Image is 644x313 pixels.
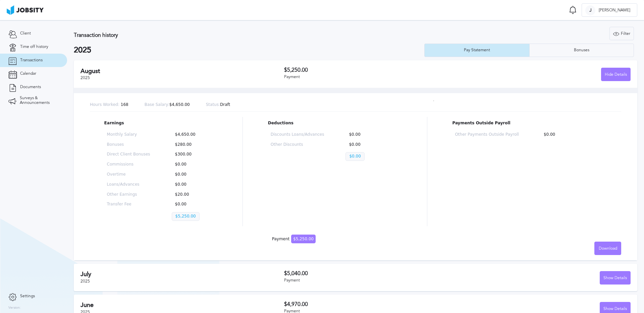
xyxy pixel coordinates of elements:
[601,68,630,81] div: Hide Details
[284,67,458,73] h3: $5,250.00
[20,96,59,105] span: Surveys & Announcements
[172,132,215,137] p: $4,650.00
[424,44,529,57] button: Pay Statement
[172,172,215,177] p: $0.00
[172,152,215,157] p: $300.00
[206,103,230,107] p: Draft
[20,85,41,89] span: Documents
[571,48,593,53] div: Bonuses
[206,102,220,107] span: Status:
[172,192,215,197] p: $20.00
[20,45,48,49] span: Time off history
[345,152,364,161] p: $0.00
[104,121,218,126] p: Earnings
[74,46,424,55] h2: 2025
[80,271,284,278] h2: July
[610,27,634,41] div: Filter
[20,31,31,36] span: Client
[271,142,324,147] p: Other Discounts
[600,271,630,285] div: Show Details
[291,235,316,243] span: $5,250.00
[284,278,458,283] div: Payment
[609,27,634,40] button: Filter
[107,202,150,207] p: Transfer Fee
[271,132,324,137] p: Discounts Loans/Advances
[172,162,215,167] p: $0.00
[145,102,169,107] span: Base Salary:
[107,132,150,137] p: Monthly Salary
[90,102,119,107] span: Hours Worked:
[7,5,44,15] img: ab4bad089aa723f57921c736e9817d99.png
[8,306,21,310] label: Version:
[107,182,150,187] p: Loans/Advances
[540,132,604,137] p: $0.00
[284,270,458,276] h3: $5,040.00
[529,44,634,57] button: Bonuses
[345,142,399,147] p: $0.00
[272,237,316,242] div: Payment
[107,162,150,167] p: Commissions
[20,71,36,76] span: Calendar
[284,301,458,307] h3: $4,970.00
[107,192,150,197] p: Other Earnings
[20,294,35,299] span: Settings
[145,103,190,107] p: $4,650.00
[455,132,519,137] p: Other Payments Outside Payroll
[172,182,215,187] p: $0.00
[172,202,215,207] p: $0.00
[595,8,634,13] span: [PERSON_NAME]
[107,152,150,157] p: Direct Client Bonuses
[172,142,215,147] p: $280.00
[107,172,150,177] p: Overtime
[80,75,90,80] span: 2025
[172,212,200,221] p: $5,250.00
[80,279,90,284] span: 2025
[600,271,631,285] button: Show Details
[599,246,617,251] span: Download
[461,48,493,53] div: Pay Statement
[20,58,43,63] span: Transactions
[345,132,399,137] p: $0.00
[80,68,284,75] h2: August
[268,121,402,126] p: Deductions
[284,75,458,79] div: Payment
[601,68,631,81] button: Hide Details
[107,142,150,147] p: Bonuses
[594,242,621,255] button: Download
[582,3,637,17] button: J[PERSON_NAME]
[452,121,607,126] p: Payments Outside Payroll
[90,103,128,107] p: 168
[80,302,284,309] h2: June
[74,32,380,38] h3: Transaction history
[585,5,595,15] div: J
